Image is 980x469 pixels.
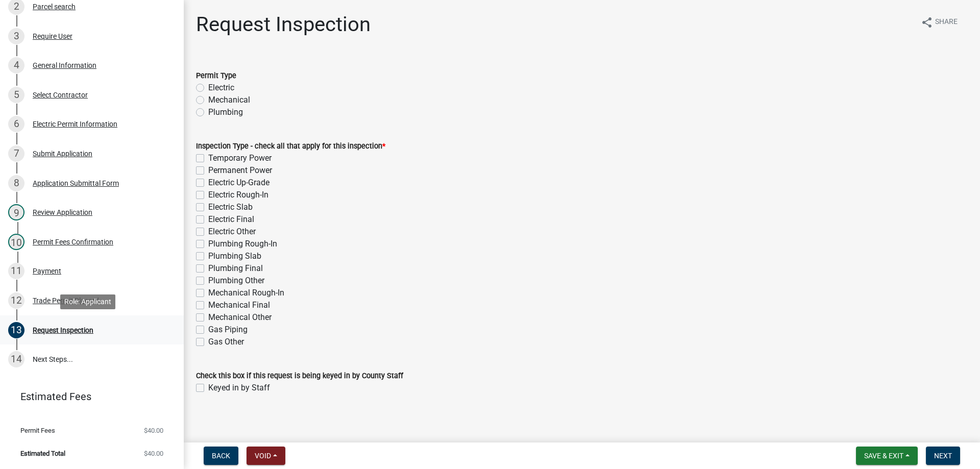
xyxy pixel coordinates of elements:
div: 11 [8,263,24,279]
label: Electric Rough-In [208,189,268,201]
label: Mechanical [208,94,250,106]
span: Permit Fees [20,427,55,434]
div: Select Contractor [33,91,88,98]
span: Back [212,452,230,460]
i: share [921,16,933,29]
label: Mechanical Other [208,311,272,324]
label: Check this box if this request is being keyed in by County Staff [196,373,403,380]
div: Permit Fees Confirmation [33,238,113,245]
div: 14 [8,351,24,367]
label: Keyed in by Staff [208,382,270,394]
button: Back [204,447,238,465]
span: $40.00 [144,427,163,434]
div: 7 [8,145,24,162]
div: Payment [33,267,61,275]
label: Mechanical Final [208,299,270,311]
div: 8 [8,175,24,191]
a: Estimated Fees [8,386,167,407]
div: Role: Applicant [60,294,115,309]
label: Electric Final [208,213,254,226]
span: Void [255,452,271,460]
div: 5 [8,87,24,103]
div: Submit Application [33,150,92,157]
div: 3 [8,28,24,44]
span: Save & Exit [864,452,903,460]
label: Plumbing Slab [208,250,261,262]
label: Electric Slab [208,201,253,213]
div: 9 [8,204,24,220]
label: Mechanical Rough-In [208,287,284,299]
label: Permanent Power [208,164,272,177]
div: 4 [8,57,24,73]
div: General Information [33,62,96,69]
label: Plumbing Other [208,275,264,287]
div: Trade Permit Placard [33,297,99,304]
button: Save & Exit [856,447,918,465]
div: 10 [8,234,24,250]
div: Review Application [33,209,92,216]
span: $40.00 [144,450,163,457]
button: Void [247,447,285,465]
div: Request Inspection [33,327,93,334]
div: Electric Permit Information [33,120,117,128]
div: 13 [8,322,24,338]
label: Electric Other [208,226,256,238]
div: 12 [8,292,24,309]
span: Estimated Total [20,450,65,457]
h1: Request Inspection [196,12,371,37]
span: Share [935,16,958,29]
button: Next [926,447,960,465]
div: Require User [33,33,72,40]
label: Electric Up-Grade [208,177,269,189]
label: Plumbing Final [208,262,263,275]
button: shareShare [913,12,966,32]
label: Inspection Type - check all that apply for this inspection [196,143,385,150]
label: Electric [208,82,234,94]
label: Permit Type [196,72,236,80]
label: Gas Other [208,336,244,348]
label: Temporary Power [208,152,272,164]
div: 6 [8,116,24,132]
label: Plumbing [208,106,243,118]
div: Parcel search [33,3,76,10]
label: Plumbing Rough-In [208,238,277,250]
span: Next [934,452,952,460]
div: Application Submittal Form [33,180,119,187]
label: Gas Piping [208,324,248,336]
